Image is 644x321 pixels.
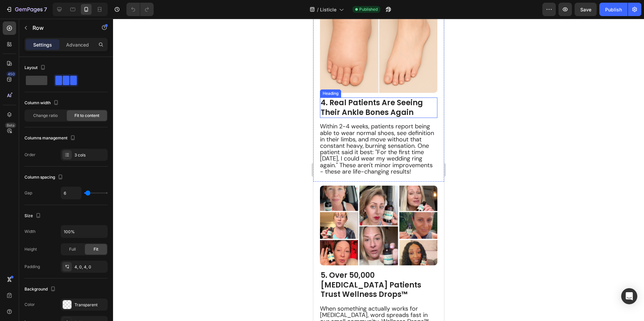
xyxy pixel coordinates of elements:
[69,246,76,252] span: Full
[66,41,89,48] p: Advanced
[24,302,35,308] div: Color
[5,123,16,128] div: Beta
[24,190,32,196] div: Gap
[575,3,597,16] button: Save
[44,5,47,13] p: 7
[599,3,628,16] button: Publish
[24,229,36,235] div: Width
[24,99,60,108] div: Column width
[6,71,16,77] div: 450
[317,6,319,13] span: /
[605,6,622,13] div: Publish
[74,152,106,158] div: 3 cols
[7,104,121,156] span: Within 2-4 weeks, patients report being able to wear normal shoes, see definition in their limbs,...
[7,79,110,99] strong: 4. Real Patients Are Seeing Their Ankle Bones Again
[24,246,37,252] div: Height
[94,246,98,252] span: Fit
[24,285,57,294] div: Background
[24,173,64,182] div: Column spacing
[313,19,444,321] iframe: Design area
[24,134,77,143] div: Columns management
[24,63,47,72] div: Layout
[126,3,154,16] div: Undo/Redo
[580,7,591,12] span: Save
[61,187,81,199] input: Auto
[8,72,26,78] div: Heading
[7,167,124,247] img: gempages_557053236121502498-93037452-f2af-4c9e-b415-8b502542c010.png
[7,251,108,281] strong: 5. Over 50,000 [MEDICAL_DATA] Patients Trust Wellness Drops™
[621,288,637,304] div: Open Intercom Messenger
[74,264,106,270] div: 4, 0, 4, 0
[61,226,107,238] input: Auto
[320,6,336,13] span: Listicle
[74,113,99,119] span: Fit to content
[359,6,378,12] span: Published
[3,3,50,16] button: 7
[74,302,106,308] div: Transparent
[33,113,58,119] span: Change ratio
[24,264,40,270] div: Padding
[33,24,90,32] p: Row
[24,211,42,220] div: Size
[33,41,52,48] p: Settings
[24,152,36,158] div: Order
